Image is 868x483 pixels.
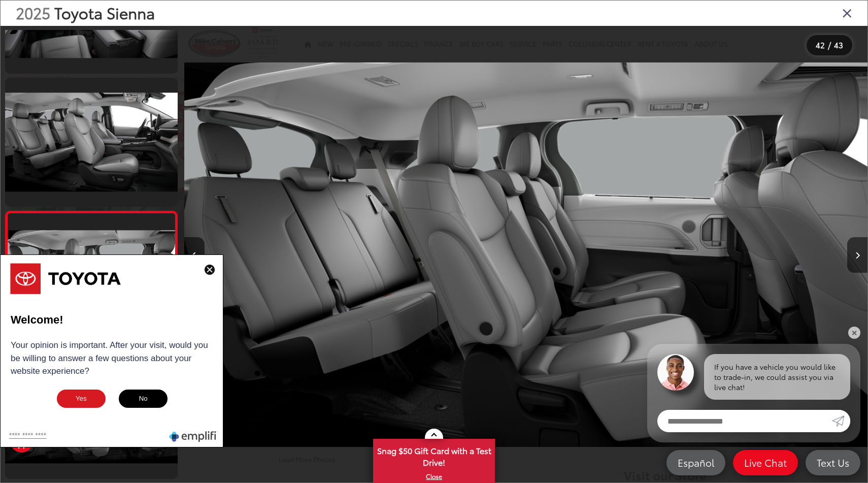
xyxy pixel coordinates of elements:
[816,39,825,50] span: 42
[6,230,177,326] img: 2025 Toyota Sienna XLE
[4,92,179,191] img: 2025 Toyota Sienna XLE
[834,39,843,50] span: 43
[54,2,155,23] span: Toyota Sienna
[374,440,494,471] span: Snag $50 Gift Card with a Test Drive!
[16,2,50,23] span: 2025
[657,354,694,391] img: Agent profile photo
[842,6,852,19] i: Close gallery
[739,456,792,469] span: Live Chat
[827,42,832,49] span: /
[733,450,798,475] a: Live Chat
[184,38,867,472] div: 2025 Toyota Sienna XLE 41
[832,410,850,432] a: Submit
[666,450,725,475] a: Español
[812,456,854,469] span: Text Us
[806,450,860,475] a: Text Us
[847,237,867,273] button: Next image
[704,354,850,400] div: If you have a vehicle you would like to trade-in, we could assist you via live chat!
[184,38,867,472] img: 2025 Toyota Sienna XLE
[673,456,719,469] span: Español
[184,237,205,273] button: Previous image
[657,410,832,432] input: Enter your message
